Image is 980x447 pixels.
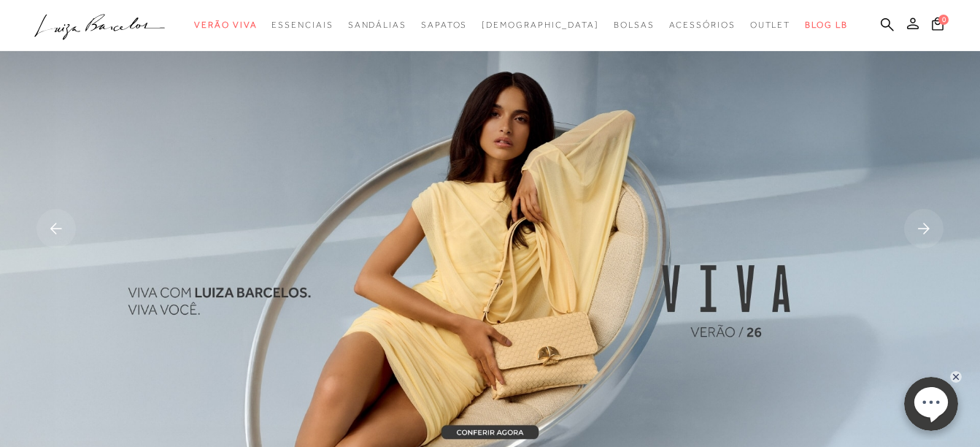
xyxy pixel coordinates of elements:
[750,20,791,30] span: Outlet
[194,12,257,39] a: categoryNavScreenReaderText
[194,20,257,30] span: Verão Viva
[805,20,847,30] span: BLOG LB
[805,12,847,39] a: BLOG LB
[271,12,333,39] a: categoryNavScreenReaderText
[669,20,736,30] span: Acessórios
[614,20,655,30] span: Bolsas
[482,12,599,39] a: noSubCategoriesText
[421,20,467,30] span: Sapatos
[421,12,467,39] a: categoryNavScreenReaderText
[938,15,949,25] span: 0
[614,12,655,39] a: categoryNavScreenReaderText
[482,20,599,30] span: [DEMOGRAPHIC_DATA]
[348,12,406,39] a: categoryNavScreenReaderText
[750,12,791,39] a: categoryNavScreenReaderText
[927,16,948,36] button: 0
[271,20,333,30] span: Essenciais
[348,20,406,30] span: Sandálias
[669,12,736,39] a: categoryNavScreenReaderText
